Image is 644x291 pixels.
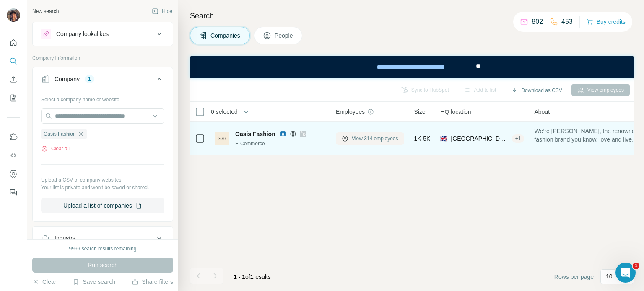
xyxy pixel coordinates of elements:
button: My lists [7,90,20,106]
button: Search [7,54,20,69]
span: People [275,31,294,40]
span: 0 selected [211,108,238,116]
h4: Search [190,10,634,22]
button: Industry [33,228,173,248]
div: E-Commerce [235,140,326,147]
div: 9999 search results remaining [69,245,137,252]
div: Company [55,75,80,83]
div: Industry [55,234,75,242]
span: Oasis Fashion [235,130,275,138]
span: View 314 employees [352,135,398,142]
p: 10 [606,272,613,281]
button: Share filters [132,278,173,286]
button: Buy credits [587,16,626,28]
span: 1 [633,263,639,269]
span: Oasis Fashion [44,130,76,138]
p: 802 [532,17,543,27]
div: + 1 [512,135,525,142]
button: Quick start [7,35,20,50]
button: Hide [146,5,178,18]
span: Size [414,108,426,116]
iframe: Intercom live chat [615,263,636,283]
div: Company lookalikes [56,30,109,38]
button: Download as CSV [505,84,568,97]
p: 453 [561,17,573,27]
img: Avatar [7,8,20,22]
span: About [534,108,550,116]
p: Upload a CSV of company websites. [41,176,164,184]
button: Company lookalikes [33,24,173,44]
div: New search [32,8,59,15]
span: 1 - 1 [234,273,245,280]
img: Logo of Oasis Fashion [215,132,229,145]
button: Enrich CSV [7,72,20,87]
button: Use Surfe on LinkedIn [7,129,20,144]
span: 🇬🇧 [440,134,447,143]
p: Company information [32,54,173,62]
span: [GEOGRAPHIC_DATA], [GEOGRAPHIC_DATA], [GEOGRAPHIC_DATA] [451,134,508,143]
span: Companies [210,31,241,40]
button: Upload a list of companies [41,198,164,213]
span: 1K-5K [414,134,431,143]
button: Save search [73,278,115,286]
span: HQ location [440,108,471,116]
button: Clear all [41,145,70,152]
img: LinkedIn logo [280,131,286,137]
span: 1 [250,273,254,280]
button: Clear [32,278,56,286]
button: Dashboard [7,166,20,181]
div: Select a company name or website [41,93,164,103]
button: Company1 [33,69,173,93]
button: View 314 employees [336,132,404,145]
button: Use Surfe API [7,148,20,163]
span: results [234,273,271,280]
div: 1 [85,75,94,83]
span: Rows per page [554,273,594,281]
span: of [245,273,250,280]
iframe: Banner [190,56,634,78]
span: Employees [336,108,365,116]
p: Your list is private and won't be saved or shared. [41,184,164,191]
button: Feedback [7,185,20,200]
